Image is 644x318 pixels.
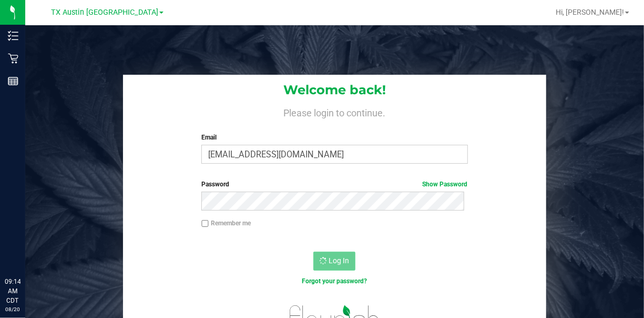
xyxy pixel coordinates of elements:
inline-svg: Reports [8,76,18,86]
span: Hi, [PERSON_NAME]! [556,8,624,16]
button: Log In [313,252,355,271]
span: Password [201,181,229,188]
a: Forgot your password? [302,277,367,285]
h1: Welcome back! [123,83,546,97]
inline-svg: Inventory [8,31,18,41]
input: Remember me [201,220,209,227]
label: Remember me [201,218,251,228]
span: Log In [329,256,349,265]
p: 08/20 [5,305,21,313]
span: TX Austin [GEOGRAPHIC_DATA] [51,8,158,17]
h4: Please login to continue. [123,105,546,118]
label: Email [201,133,467,142]
p: 09:14 AM CDT [5,277,21,305]
a: Show Password [423,181,468,188]
inline-svg: Retail [8,53,18,64]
